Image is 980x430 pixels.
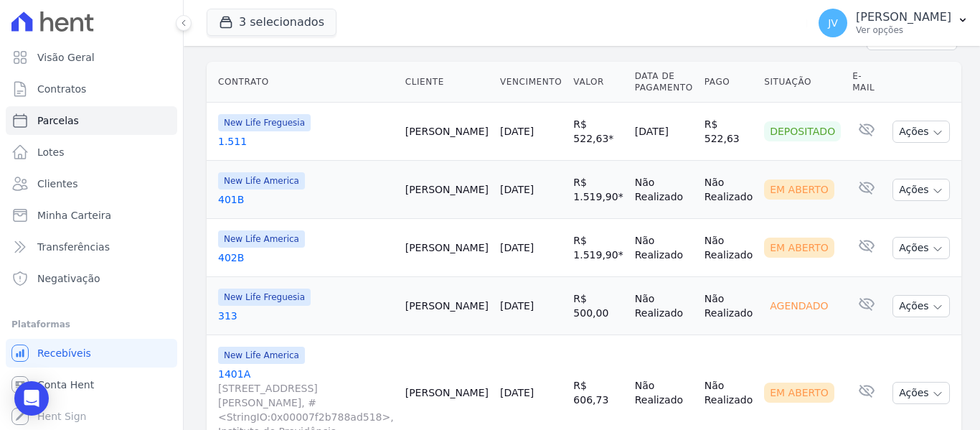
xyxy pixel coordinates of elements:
[37,145,65,159] span: Lotes
[892,295,950,317] button: Ações
[567,219,628,277] td: R$ 1.519,90
[629,277,699,335] td: Não Realizado
[207,62,400,103] th: Contrato
[764,121,841,141] div: Depositado
[37,378,94,392] span: Conta Hent
[856,10,951,24] p: [PERSON_NAME]
[218,134,394,149] a: 1.511
[856,24,951,36] p: Ver opções
[629,103,699,161] td: [DATE]
[218,347,305,364] span: New Life America
[847,62,887,103] th: E-mail
[567,103,628,161] td: R$ 522,63
[37,50,95,65] span: Visão Geral
[37,208,111,223] span: Minha Carteira
[218,309,394,323] a: 313
[400,103,494,161] td: [PERSON_NAME]
[218,114,311,131] span: New Life Freguesia
[764,296,834,316] div: Agendado
[6,339,177,368] a: Recebíveis
[500,242,534,253] a: [DATE]
[764,383,834,403] div: Em Aberto
[500,387,534,398] a: [DATE]
[400,161,494,219] td: [PERSON_NAME]
[400,62,494,103] th: Cliente
[6,264,177,293] a: Negativação
[828,18,838,28] span: JV
[892,179,950,201] button: Ações
[699,103,758,161] td: R$ 522,63
[400,219,494,277] td: [PERSON_NAME]
[37,240,110,254] span: Transferências
[400,277,494,335] td: [PERSON_NAME]
[629,219,699,277] td: Não Realizado
[11,316,171,333] div: Plataformas
[6,370,177,399] a: Conta Hent
[500,184,534,195] a: [DATE]
[6,169,177,198] a: Clientes
[14,381,49,416] div: Open Intercom Messenger
[567,161,628,219] td: R$ 1.519,90
[699,277,758,335] td: Não Realizado
[699,219,758,277] td: Não Realizado
[37,82,86,96] span: Contratos
[764,238,834,258] div: Em Aberto
[37,346,91,360] span: Recebíveis
[6,106,177,135] a: Parcelas
[892,237,950,259] button: Ações
[807,3,980,43] button: JV [PERSON_NAME] Ver opções
[567,62,628,103] th: Valor
[6,201,177,230] a: Minha Carteira
[218,251,394,265] a: 402B
[6,75,177,103] a: Contratos
[699,161,758,219] td: Não Realizado
[764,179,834,200] div: Em Aberto
[218,192,394,207] a: 401B
[37,271,100,286] span: Negativação
[758,62,847,103] th: Situação
[699,62,758,103] th: Pago
[218,289,311,306] span: New Life Freguesia
[629,161,699,219] td: Não Realizado
[37,113,79,128] span: Parcelas
[494,62,567,103] th: Vencimento
[892,121,950,143] button: Ações
[629,62,699,103] th: Data de Pagamento
[218,230,305,248] span: New Life America
[207,9,336,36] button: 3 selecionados
[567,277,628,335] td: R$ 500,00
[37,177,77,191] span: Clientes
[500,126,534,137] a: [DATE]
[218,172,305,190] span: New Life America
[6,233,177,261] a: Transferências
[6,138,177,167] a: Lotes
[892,382,950,404] button: Ações
[500,300,534,312] a: [DATE]
[6,43,177,72] a: Visão Geral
